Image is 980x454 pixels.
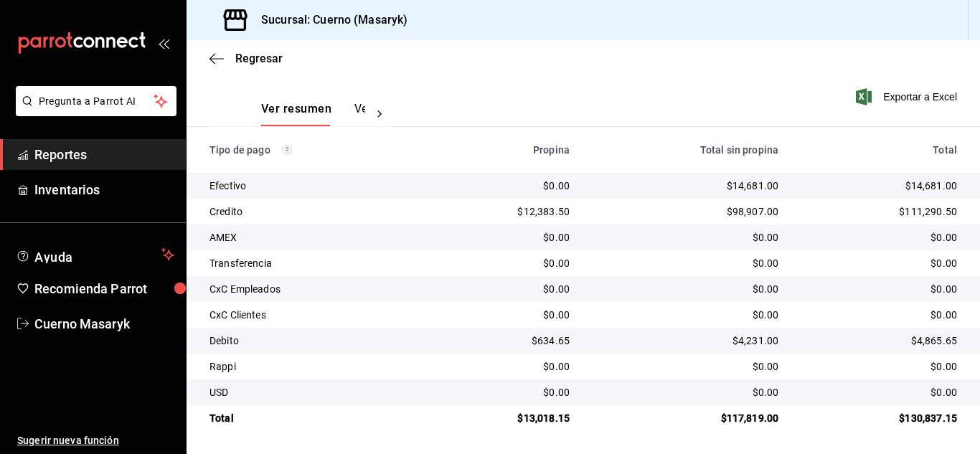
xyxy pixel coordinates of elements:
[209,282,415,296] div: CxC Empleados
[801,144,957,156] div: Total
[209,179,415,193] div: Efectivo
[438,144,570,156] div: Propina
[34,180,174,199] span: Inventarios
[282,145,292,155] svg: Los pagos realizados con Pay y otras terminales son montos brutos.
[438,308,570,322] div: $0.00
[209,52,283,65] button: Regresar
[593,359,778,374] div: $0.00
[801,359,957,374] div: $0.00
[34,246,156,263] span: Ayuda
[438,411,570,425] div: $13,018.15
[801,230,957,245] div: $0.00
[593,179,778,193] div: $14,681.00
[438,204,570,219] div: $12,383.50
[438,256,570,270] div: $0.00
[801,308,957,322] div: $0.00
[801,385,957,399] div: $0.00
[593,411,778,425] div: $117,819.00
[438,179,570,193] div: $0.00
[801,282,957,296] div: $0.00
[209,256,415,270] div: Transferencia
[593,334,778,348] div: $4,231.00
[438,385,570,399] div: $0.00
[235,52,283,65] span: Regresar
[209,411,415,425] div: Total
[261,102,331,126] button: Ver resumen
[593,308,778,322] div: $0.00
[593,204,778,219] div: $98,907.00
[438,230,570,245] div: $0.00
[209,230,415,245] div: AMEX
[801,179,957,193] div: $14,681.00
[209,359,415,374] div: Rappi
[209,204,415,219] div: Credito
[209,144,415,156] div: Tipo de pago
[209,308,415,322] div: CxC Clientes
[438,334,570,348] div: $634.65
[593,230,778,245] div: $0.00
[209,385,415,399] div: USD
[859,88,957,105] button: Exportar a Excel
[801,334,957,348] div: $4,865.65
[250,11,407,29] h3: Sucursal: Cuerno (Masaryk)
[593,385,778,399] div: $0.00
[158,37,169,49] button: open_drawer_menu
[209,334,415,348] div: Debito
[593,282,778,296] div: $0.00
[10,104,176,119] a: Pregunta a Parrot AI
[354,102,408,126] button: Ver pagos
[34,145,174,164] span: Reportes
[438,282,570,296] div: $0.00
[593,256,778,270] div: $0.00
[438,359,570,374] div: $0.00
[34,314,174,334] span: Cuerno Masaryk
[34,279,174,298] span: Recomienda Parrot
[39,94,154,109] span: Pregunta a Parrot AI
[16,86,176,116] button: Pregunta a Parrot AI
[17,433,174,448] span: Sugerir nueva función
[261,102,365,126] div: navigation tabs
[801,411,957,425] div: $130,837.15
[801,256,957,270] div: $0.00
[593,144,778,156] div: Total sin propina
[801,204,957,219] div: $111,290.50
